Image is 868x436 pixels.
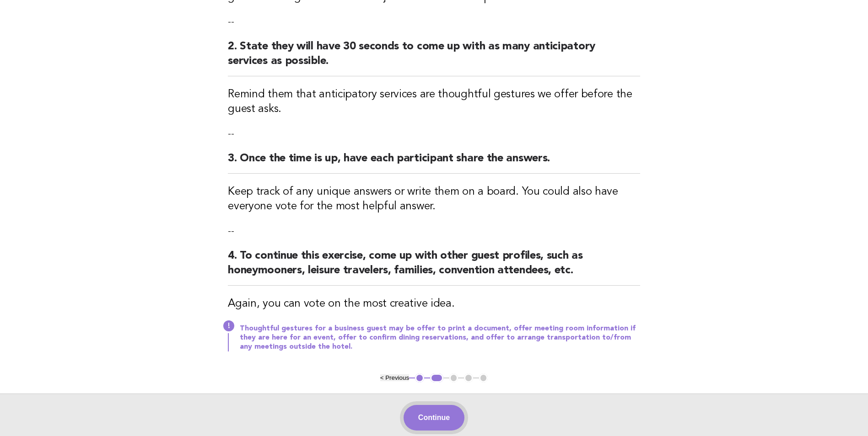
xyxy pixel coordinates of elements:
p: Thoughtful gestures for a business guest may be offer to print a document, offer meeting room inf... [240,324,640,351]
button: 2 [430,373,443,383]
h2: 3. Once the time is up, have each participant share the answers. [228,151,640,174]
h2: 2. State they will have 30 seconds to come up with as many anticipatory services as possible. [228,39,640,76]
h3: Remind them that anticipatory services are thoughtful gestures we offer before the guest asks. [228,87,640,117]
button: Continue [404,405,464,431]
h3: Keep track of any unique answers or write them on a board. You could also have everyone vote for ... [228,185,640,214]
h3: Again, you can vote on the most creative idea. [228,297,640,311]
h2: 4. To continue this exercise, come up with other guest profiles, such as honeymooners, leisure tr... [228,249,640,286]
p: -- [228,225,640,238]
button: < Previous [380,374,409,381]
p: -- [228,128,640,140]
button: 1 [415,373,424,383]
p: -- [228,16,640,28]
